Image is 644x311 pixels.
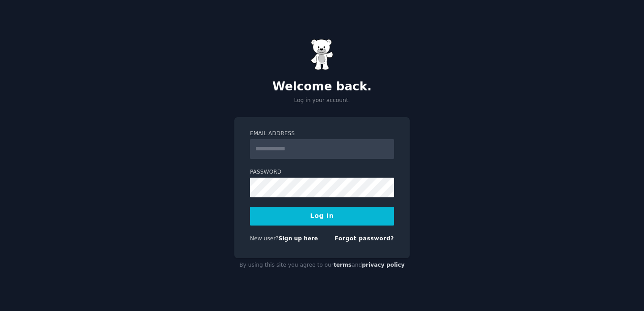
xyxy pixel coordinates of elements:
[234,80,410,94] h2: Welcome back.
[234,97,410,105] p: Log in your account.
[234,258,410,273] div: By using this site you agree to our and
[250,168,394,176] label: Password
[250,130,394,138] label: Email Address
[250,235,279,242] span: New user?
[362,262,405,268] a: privacy policy
[311,39,333,70] img: Gummy Bear
[335,235,394,242] a: Forgot password?
[334,262,352,268] a: terms
[250,207,394,226] button: Log In
[279,235,318,242] a: Sign up here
